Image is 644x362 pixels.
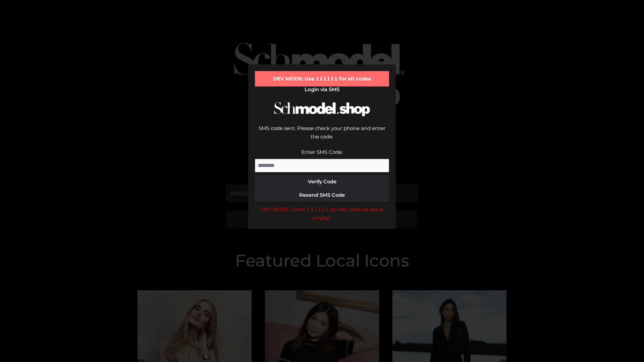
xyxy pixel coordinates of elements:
[272,96,372,122] img: Schmodel Logo
[255,188,389,202] button: Resend SMS Code
[255,175,389,188] button: Verify Code
[255,86,389,93] h2: Login via SMS
[255,71,389,86] div: DEV MODE: Use 111111 for all codes
[255,124,389,148] div: SMS code sent. Please check your phone and enter the code.
[255,205,389,222] div: DEV MODE: Enter 111111 as SMS code (or leave empty).
[302,149,343,155] label: Enter SMS Code:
